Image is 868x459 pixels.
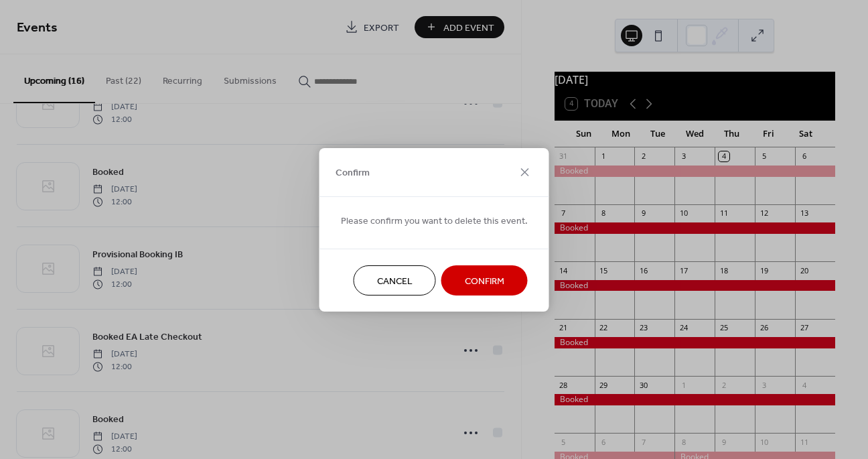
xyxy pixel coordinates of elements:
button: Confirm [441,265,528,296]
span: Please confirm you want to delete this event. [341,214,528,228]
span: Confirm [336,166,370,180]
span: Cancel [377,274,413,288]
button: Cancel [354,265,436,296]
span: Confirm [465,274,504,288]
